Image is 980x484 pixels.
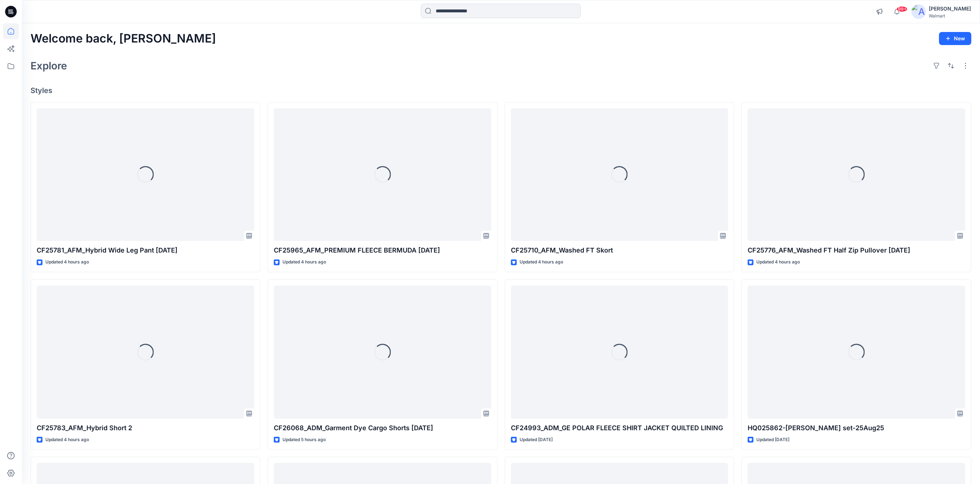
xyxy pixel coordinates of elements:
[274,245,491,255] p: CF25965_AFM_PREMIUM FLEECE BERMUDA [DATE]
[520,258,563,266] p: Updated 4 hours ago
[756,436,789,444] p: Updated [DATE]
[911,4,926,19] img: avatar
[45,258,89,266] p: Updated 4 hours ago
[37,245,254,255] p: CF25781_AFM_Hybrid Wide Leg Pant [DATE]
[929,4,971,13] div: [PERSON_NAME]
[939,32,971,45] button: New
[748,423,965,433] p: HQ025862-[PERSON_NAME] set-25Aug25
[37,423,254,433] p: CF25783_AFM_Hybrid Short 2
[31,86,971,95] h4: Styles
[929,13,971,19] div: Walmart
[274,423,491,433] p: CF26068_ADM_Garment Dye Cargo Shorts [DATE]
[282,258,326,266] p: Updated 4 hours ago
[896,6,907,12] span: 99+
[748,245,965,255] p: CF25776_AFM_Washed FT Half Zip Pullover [DATE]
[511,245,728,255] p: CF25710_AFM_Washed FT Skort
[511,423,728,433] p: CF24993_ADM_GE POLAR FLEECE SHIRT JACKET QUILTED LINING
[282,436,326,444] p: Updated 5 hours ago
[31,32,216,45] h2: Welcome back, [PERSON_NAME]
[45,436,89,444] p: Updated 4 hours ago
[31,60,67,72] h2: Explore
[520,436,553,444] p: Updated [DATE]
[756,258,800,266] p: Updated 4 hours ago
